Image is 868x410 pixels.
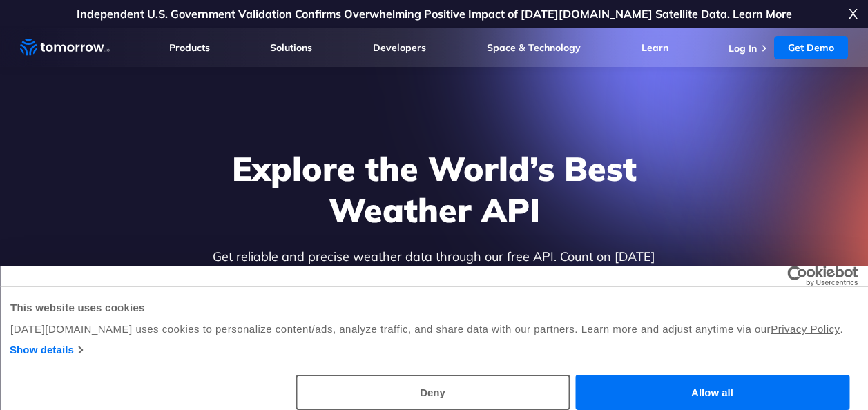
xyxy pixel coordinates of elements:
[270,41,312,54] a: Solutions
[296,375,570,410] button: Deny
[737,266,858,286] a: Usercentrics Cookiebot - opens in a new window
[168,247,701,324] p: Get reliable and precise weather data through our free API. Count on [DATE][DOMAIN_NAME] for quic...
[642,41,668,54] a: Learn
[771,323,840,335] a: Privacy Policy
[168,148,701,231] h1: Explore the World’s Best Weather API
[20,37,110,58] a: Home link
[169,41,210,54] a: Products
[10,300,858,316] div: This website uses cookies
[575,375,849,410] button: Allow all
[729,42,757,55] a: Log In
[487,41,581,54] a: Space & Technology
[77,7,792,21] a: Independent U.S. Government Validation Confirms Overwhelming Positive Impact of [DATE][DOMAIN_NAM...
[774,36,848,59] a: Get Demo
[10,321,858,338] div: [DATE][DOMAIN_NAME] uses cookies to personalize content/ads, analyze traffic, and share data with...
[373,41,426,54] a: Developers
[10,342,82,358] a: Show details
